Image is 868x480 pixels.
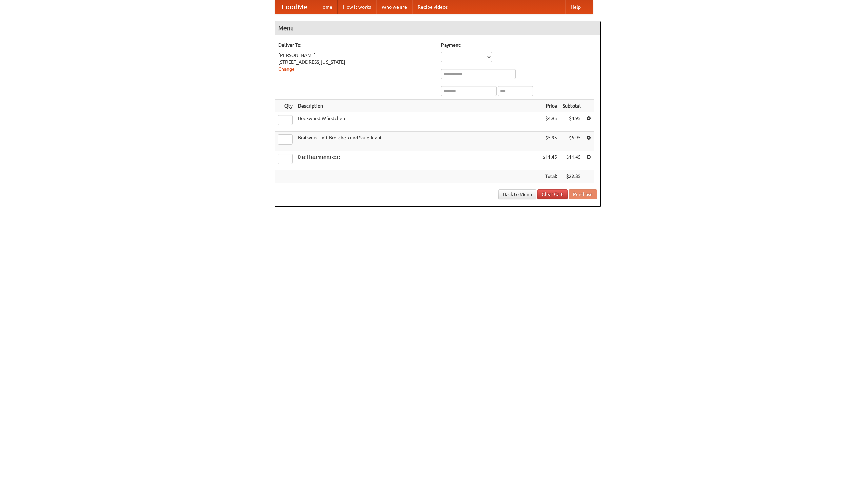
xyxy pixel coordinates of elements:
[560,151,584,170] td: $11.45
[560,170,584,183] th: $22.35
[560,132,584,151] td: $5.95
[540,100,560,112] th: Price
[275,21,600,35] h4: Menu
[275,100,295,112] th: Qty
[278,52,434,59] div: [PERSON_NAME]
[295,151,540,170] td: Das Hausmannskost
[560,100,584,112] th: Subtotal
[295,112,540,132] td: Bockwurst Würstchen
[441,42,597,49] h5: Payment:
[560,112,584,132] td: $4.95
[278,66,295,72] a: Change
[376,0,412,14] a: Who we are
[565,0,586,14] a: Help
[540,151,560,170] td: $11.45
[295,132,540,151] td: Bratwurst mit Brötchen und Sauerkraut
[540,132,560,151] td: $5.95
[540,112,560,132] td: $4.95
[498,189,536,199] a: Back to Menu
[314,0,338,14] a: Home
[338,0,376,14] a: How it works
[412,0,453,14] a: Recipe videos
[540,170,560,183] th: Total:
[295,100,540,112] th: Description
[275,0,314,14] a: FoodMe
[278,59,434,65] div: [STREET_ADDRESS][US_STATE]
[569,189,597,199] button: Purchase
[537,189,568,199] a: Clear Cart
[278,42,434,49] h5: Deliver To:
